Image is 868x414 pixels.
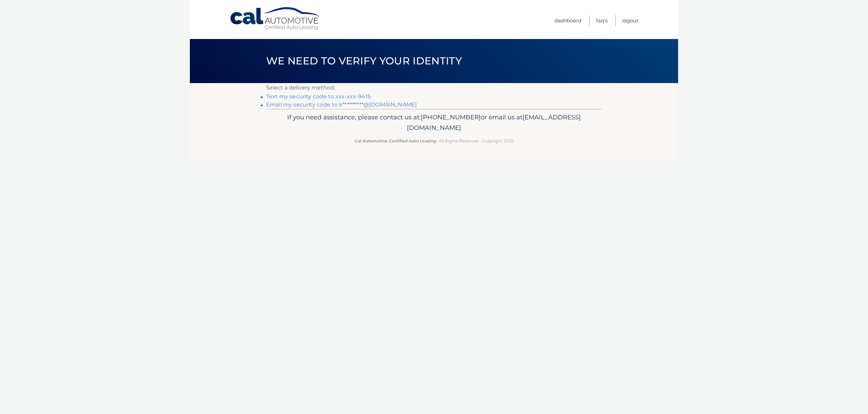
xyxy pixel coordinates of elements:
[622,15,638,26] a: Logout
[421,113,481,121] span: [PHONE_NUMBER]
[266,93,371,100] a: Text my security code to xxx-xxx-9415
[355,138,436,143] strong: Cal Automotive Certified Auto Leasing
[596,15,608,26] a: FAQ's
[266,55,462,67] span: We need to verify your identity
[271,137,597,144] p: - All Rights Reserved - Copyright 2025
[271,112,597,134] p: If you need assistance, please contact us at: or email us at
[266,101,417,108] a: Email my security code to k**********@[DOMAIN_NAME]
[554,15,581,26] a: Dashboard
[266,83,602,93] p: Select a delivery method:
[230,7,321,31] a: Cal Automotive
